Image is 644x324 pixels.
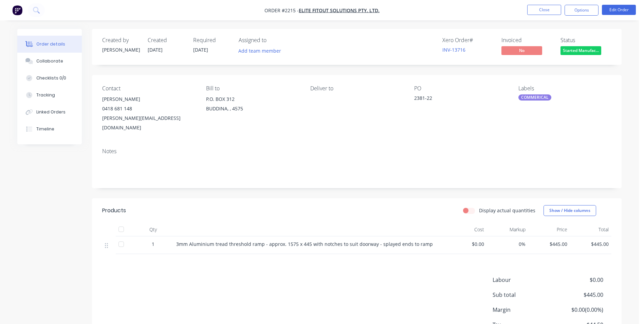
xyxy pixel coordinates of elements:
[36,58,63,64] div: Collaborate
[570,223,612,236] div: Total
[445,223,487,236] div: Cost
[102,113,195,132] div: [PERSON_NAME][EMAIL_ADDRESS][DOMAIN_NAME]
[17,70,82,87] button: Checklists 0/0
[414,94,499,104] div: 2381-22
[102,94,195,104] div: [PERSON_NAME]
[544,205,596,216] button: Show / Hide columns
[193,37,231,43] div: Required
[206,104,299,113] div: BUDDINA, , 4575
[518,94,551,101] div: COMMERICAL
[102,206,126,215] div: Products
[414,85,507,92] div: PO
[490,240,526,248] span: 0%
[148,47,163,53] span: [DATE]
[102,104,195,113] div: 0418 681 148
[553,291,603,299] span: $445.00
[102,148,611,155] div: Notes
[17,53,82,70] button: Collaborate
[553,306,603,314] span: $0.00 ( 0.00 %)
[102,85,195,92] div: Contact
[531,240,567,248] span: $445.00
[501,46,542,55] span: No
[17,121,82,138] button: Timeline
[206,94,299,116] div: P.O. BOX 312BUDDINA, , 4575
[36,41,65,47] div: Order details
[565,5,599,16] button: Options
[17,87,82,104] button: Tracking
[493,291,553,299] span: Sub total
[442,37,493,43] div: Xero Order #
[133,223,173,236] div: Qty
[493,276,553,284] span: Labour
[264,7,299,14] span: Order #2215 -
[102,94,195,132] div: [PERSON_NAME]0418 681 148[PERSON_NAME][EMAIL_ADDRESS][DOMAIN_NAME]
[310,85,403,92] div: Deliver to
[17,36,82,53] button: Order details
[487,223,529,236] div: Markup
[206,94,299,104] div: P.O. BOX 312
[36,75,66,81] div: Checklists 0/0
[479,207,535,214] label: Display actual quantities
[36,92,55,98] div: Tracking
[17,104,82,121] button: Linked Orders
[560,46,601,56] button: Started Manufac...
[442,47,465,53] a: INV-13716
[12,5,22,15] img: Factory
[239,37,307,43] div: Assigned to
[206,85,299,92] div: Bill to
[528,223,570,236] div: Price
[299,7,380,14] a: ELITE FITOUT SOLUTIONS PTY. LTD.
[152,240,154,248] span: 1
[448,240,484,248] span: $0.00
[36,109,66,115] div: Linked Orders
[176,241,433,247] span: 3mm Aluminium tread threshold ramp - approx. 1575 x 445 with notches to suit doorway - splayed en...
[102,46,140,53] div: [PERSON_NAME]
[501,37,552,43] div: Invoiced
[235,46,285,55] button: Add team member
[239,46,285,55] button: Add team member
[560,46,601,55] span: Started Manufac...
[493,306,553,314] span: Margin
[36,126,54,132] div: Timeline
[602,5,636,15] button: Edit Order
[527,5,561,15] button: Close
[148,37,185,43] div: Created
[560,37,611,43] div: Status
[193,47,208,53] span: [DATE]
[102,37,140,43] div: Created by
[518,85,611,92] div: Labels
[553,276,603,284] span: $0.00
[573,240,609,248] span: $445.00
